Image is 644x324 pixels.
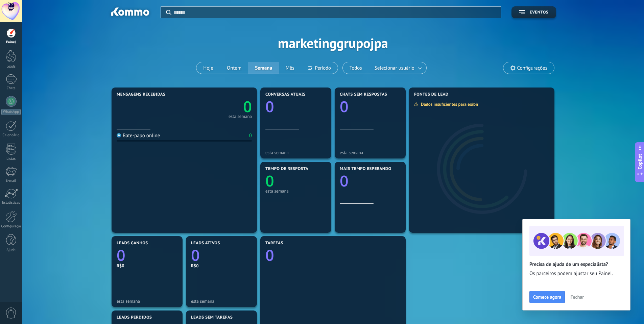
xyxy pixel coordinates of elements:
[301,62,338,74] button: Período
[340,96,349,117] text: 0
[191,245,200,266] text: 0
[184,96,252,117] a: 0
[117,241,148,246] span: Leads ganhos
[117,315,152,320] span: Leads perdidos
[265,245,401,266] a: 0
[265,189,326,194] div: esta semana
[265,96,274,117] text: 0
[343,62,369,74] button: Todos
[529,261,623,268] h2: Precisa de ajuda de um especialista?
[533,295,561,299] span: Comece agora
[265,150,326,155] div: esta semana
[117,245,125,266] text: 0
[570,295,584,299] span: Fechar
[1,86,21,91] div: Chats
[1,157,21,161] div: Listas
[637,154,643,169] span: Copilot
[265,167,308,171] span: Tempo de resposta
[529,291,565,303] button: Comece agora
[567,292,587,302] button: Fechar
[1,65,21,69] div: Leads
[529,270,623,277] span: Os parceiros podem ajustar seu Painel.
[191,263,252,269] div: R$0
[265,92,306,97] span: Conversas atuais
[373,64,416,73] span: Selecionar usuário
[1,179,21,183] div: E-mail
[249,132,252,139] div: 0
[1,40,21,45] div: Painel
[248,62,279,74] button: Semana
[117,132,160,139] div: Bate-papo online
[265,245,274,266] text: 0
[191,299,252,304] div: esta semana
[196,62,220,74] button: Hoje
[243,96,252,117] text: 0
[191,245,252,266] a: 0
[191,241,220,246] span: Leads ativos
[1,109,21,115] div: WhatsApp
[279,62,301,74] button: Mês
[340,171,349,191] text: 0
[265,241,283,246] span: Tarefas
[340,167,391,171] span: Mais tempo esperando
[511,6,556,18] button: Eventos
[414,92,449,97] span: Fontes de lead
[530,10,548,15] span: Eventos
[340,150,401,155] div: esta semana
[117,133,121,138] img: Bate-papo online
[1,201,21,205] div: Estatísticas
[1,133,21,138] div: Calendário
[220,62,248,74] button: Ontem
[117,92,165,97] span: Mensagens recebidas
[117,263,177,269] div: R$0
[229,115,252,118] div: esta semana
[117,299,177,304] div: esta semana
[369,62,426,74] button: Selecionar usuário
[191,315,233,320] span: Leads sem tarefas
[517,65,547,71] span: Configurações
[117,245,177,266] a: 0
[414,101,483,107] div: Dados insuficientes para exibir
[265,171,274,191] text: 0
[1,248,21,252] div: Ajuda
[1,224,21,229] div: Configurações
[340,92,387,97] span: Chats sem respostas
